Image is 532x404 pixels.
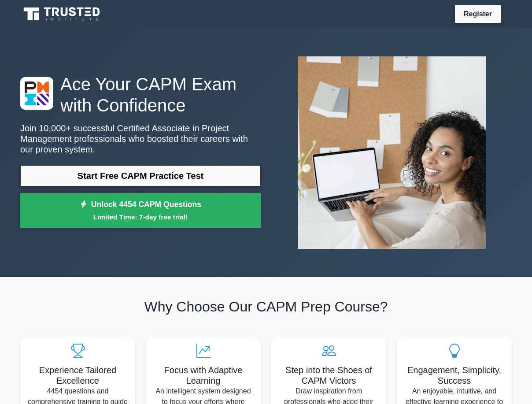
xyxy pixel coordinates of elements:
h5: Focus with Adaptive Learning [153,365,254,386]
h2: Why Choose Our CAPM Prep Course? [20,298,512,315]
h1: Ace Your CAPM Exam with Confidence [20,74,261,116]
a: Register [458,8,497,19]
p: Join 10,000+ successful Certified Associate in Project Management professionals who boosted their... [20,123,261,155]
h5: Engagement, Simplicity, Success [404,365,505,386]
h5: Experience Tailored Excellence [27,365,128,386]
a: Unlock 4454 CAPM QuestionsLimited Time: 7-day free trial! [20,193,261,228]
small: Limited Time: 7-day free trial! [31,212,250,222]
a: Start Free CAPM Practice Test [20,165,261,186]
h5: Step into the Shoes of CAPM Victors [278,365,379,386]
